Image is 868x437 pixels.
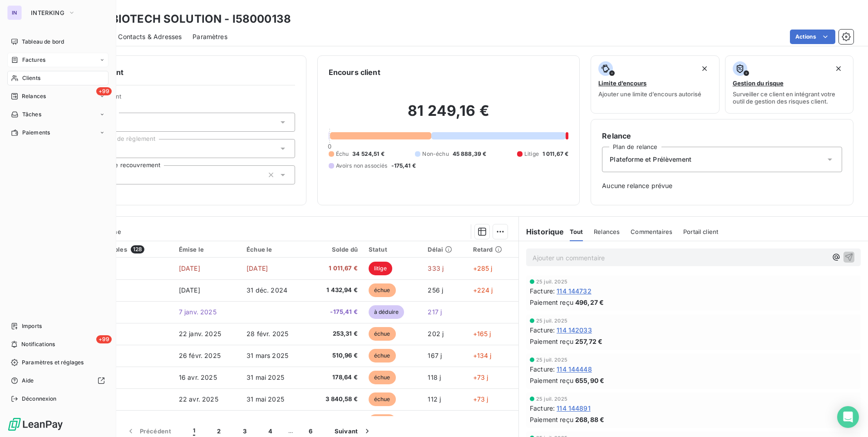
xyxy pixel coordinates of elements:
[192,32,227,41] span: Paramètres
[530,298,573,307] span: Paiement reçu
[473,246,513,253] div: Retard
[96,87,112,95] span: +99
[536,318,567,323] span: 25 juil. 2025
[7,125,108,140] a: Paiements
[369,327,396,341] span: échue
[80,11,291,27] h3: ICON BIOTECH SOLUTION - I58000138
[314,264,358,273] span: 1 011,67 €
[428,264,444,272] span: 333 j
[7,53,108,67] a: Factures
[428,286,443,294] span: 256 j
[519,226,564,237] h6: Historique
[575,376,604,385] span: 655,90 €
[314,395,358,404] span: 3 840,58 €
[179,352,221,359] span: 26 févr. 2025
[247,264,268,272] span: [DATE]
[7,35,108,49] a: Tableau de bord
[602,130,842,141] h6: Relance
[314,373,358,382] span: 178,64 €
[524,150,539,158] span: Litige
[22,92,46,100] span: Relances
[328,143,331,150] span: 0
[598,79,646,87] span: Limite d’encours
[179,308,217,316] span: 7 janv. 2025
[473,264,493,272] span: +285 j
[329,102,569,129] h2: 81 249,16 €
[179,246,236,253] div: Émise le
[422,150,449,158] span: Non-échu
[247,286,287,294] span: 31 déc. 2024
[536,279,567,284] span: 25 juil. 2025
[22,322,42,330] span: Imports
[369,392,396,406] span: échue
[733,90,846,105] span: Surveiller ce client en intégrant votre outil de gestion des risques client.
[837,406,859,428] div: Open Intercom Messenger
[55,67,295,78] h6: Informations client
[453,150,487,158] span: 45 888,39 €
[22,129,50,137] span: Paiements
[22,358,84,367] span: Paramètres et réglages
[473,330,491,338] span: +165 j
[7,417,64,432] img: Logo LeanPay
[73,93,295,105] span: Propriétés Client
[314,351,358,360] span: 510,96 €
[336,150,349,158] span: Échu
[610,155,691,164] span: Plateforme et Prélèvement
[31,9,64,16] span: INTERKING
[530,403,555,413] span: Facture :
[557,325,592,335] span: 114 142033
[247,246,303,253] div: Échue le
[314,329,358,338] span: 253,31 €
[557,286,592,296] span: 114 144732
[369,349,396,363] span: échue
[179,395,218,403] span: 22 avr. 2025
[329,67,380,78] h6: Encours client
[428,330,444,338] span: 202 j
[530,376,573,385] span: Paiement reçu
[428,246,462,253] div: Délai
[179,264,200,272] span: [DATE]
[314,286,358,295] span: 1 432,94 €
[193,427,195,436] span: 1
[22,74,40,82] span: Clients
[591,55,719,114] button: Limite d’encoursAjouter une limite d’encours autorisé
[7,5,22,20] div: IN
[314,308,358,317] span: -175,41 €
[473,373,488,381] span: +73 j
[557,364,592,374] span: 114 144448
[536,396,567,402] span: 25 juil. 2025
[575,415,604,424] span: 268,88 €
[530,415,573,424] span: Paiement reçu
[725,55,853,114] button: Gestion du risqueSurveiller ce client en intégrant votre outil de gestion des risques client.
[631,228,672,235] span: Commentaires
[22,377,34,385] span: Aide
[602,181,842,190] span: Aucune relance prévue
[7,107,108,122] a: Tâches
[179,330,221,338] span: 22 janv. 2025
[70,245,168,253] div: Pièces comptables
[247,352,288,359] span: 31 mars 2025
[247,330,288,338] span: 28 févr. 2025
[369,414,396,428] span: échue
[336,162,388,170] span: Avoirs non associés
[369,262,392,275] span: litige
[391,162,416,170] span: -175,41 €
[428,352,442,359] span: 167 j
[22,395,57,403] span: Déconnexion
[575,298,604,307] span: 496,27 €
[536,357,567,363] span: 25 juil. 2025
[530,286,555,296] span: Facture :
[530,325,555,335] span: Facture :
[314,246,358,253] div: Solde dû
[7,373,108,388] a: Aide
[598,90,701,98] span: Ajouter une limite d’encours autorisé
[790,30,835,44] button: Actions
[542,150,569,158] span: 1 011,67 €
[96,335,112,343] span: +99
[428,373,441,381] span: 118 j
[473,286,493,294] span: +224 j
[247,373,284,381] span: 31 mai 2025
[428,395,441,403] span: 112 j
[683,228,718,235] span: Portail client
[179,373,217,381] span: 16 avr. 2025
